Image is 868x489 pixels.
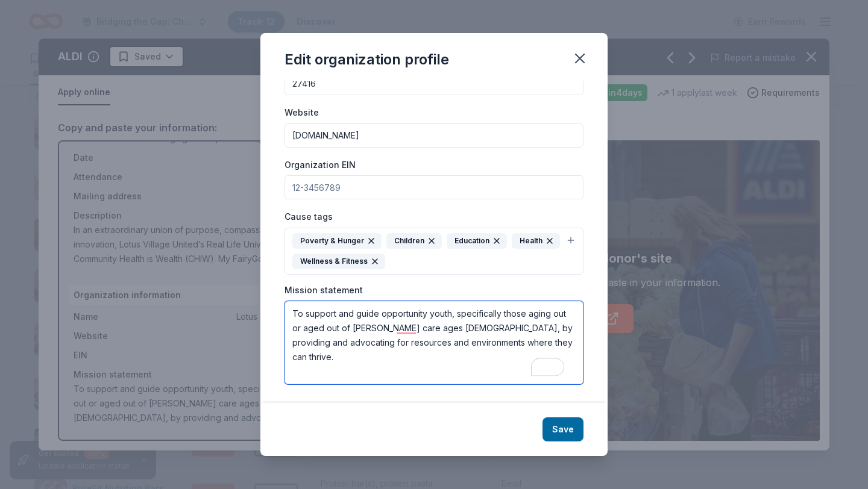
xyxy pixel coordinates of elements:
[386,233,442,249] div: Children
[512,233,560,249] div: Health
[447,233,507,249] div: Education
[285,71,583,95] input: 12345 (U.S. only)
[285,284,363,296] label: Mission statement
[542,417,583,441] button: Save
[292,233,382,249] div: Poverty & Hunger
[285,50,449,69] div: Edit organization profile
[285,159,356,171] label: Organization EIN
[292,254,385,269] div: Wellness & Fitness
[285,301,583,384] textarea: To enrich screen reader interactions, please activate Accessibility in Grammarly extension settings
[285,211,333,223] label: Cause tags
[285,175,583,199] input: 12-3456789
[285,228,583,275] button: Poverty & HungerChildrenEducationHealthWellness & Fitness
[285,107,319,119] label: Website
